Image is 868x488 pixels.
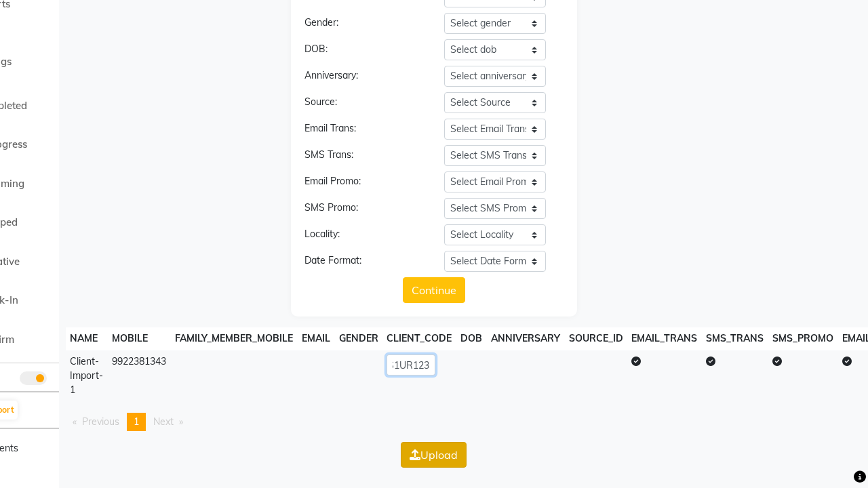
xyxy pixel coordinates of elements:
th: NAME [66,327,108,350]
button: Upload [401,442,467,468]
th: SOURCE_ID [564,327,627,350]
th: GENDER [334,327,382,350]
span: 1 [134,415,139,428]
th: FAMILY_MEMBER_MOBILE [171,327,298,350]
td: 9922381343 [108,350,171,402]
div: Locality: [294,227,434,245]
th: DOB [456,327,487,350]
th: CLIENT_CODE [382,327,456,350]
div: Date Format: [294,253,434,272]
span: Next [153,415,174,428]
th: EMAIL [297,327,334,350]
th: EMAIL_TRANS [627,327,702,350]
div: SMS Trans: [294,148,434,166]
div: Source: [294,95,434,113]
div: DOB: [294,42,434,60]
th: SMS_TRANS [702,327,768,350]
div: Gender: [294,16,434,34]
div: SMS Promo: [294,201,434,219]
td: Client-Import-1 [66,350,108,402]
button: Continue [403,277,465,303]
th: ANNIVERSARY [486,327,564,350]
div: Email Trans: [294,121,434,140]
div: Anniversary: [294,68,434,87]
nav: Pagination [66,413,802,431]
input: Enter code [387,354,435,375]
div: Email Promo: [294,174,434,192]
th: MOBILE [108,327,171,350]
th: SMS_PROMO [768,327,838,350]
span: Previous [82,415,119,428]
